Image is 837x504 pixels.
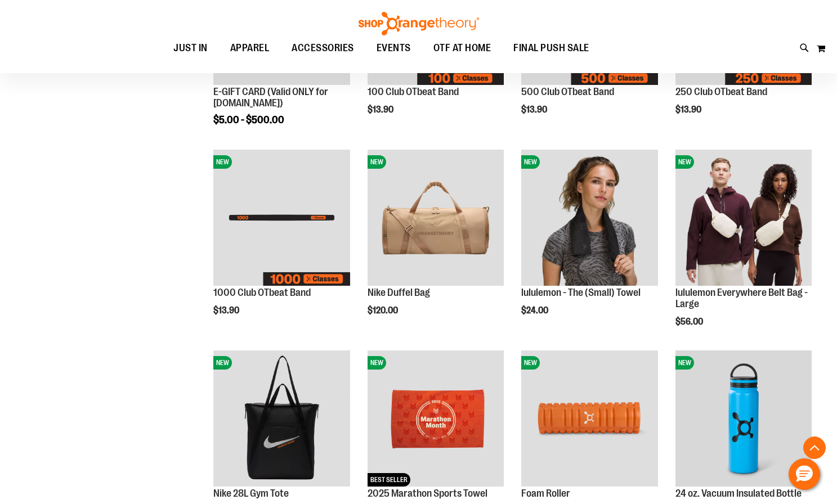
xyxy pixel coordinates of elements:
a: 2025 Marathon Sports TowelNEWBEST SELLER [368,350,504,488]
a: FINAL PUSH SALE [502,35,601,61]
span: NEW [675,356,694,370]
a: 250 Club OTbeat Band [675,86,767,97]
a: EVENTS [365,35,422,61]
span: $13.90 [675,105,703,115]
a: lululemon - The (Small) Towel [521,287,641,298]
span: NEW [521,356,540,370]
img: 2025 Marathon Sports Towel [368,350,504,487]
span: NEW [368,155,386,169]
a: Foam RollerNEW [521,350,657,488]
div: product [516,144,663,344]
span: NEW [213,155,232,169]
a: 1000 Club OTbeat Band [213,287,311,298]
a: APPAREL [219,35,281,61]
a: lululemon - The (Small) TowelNEW [521,150,657,287]
span: NEW [521,155,540,169]
span: ACCESSORIES [292,35,354,61]
a: JUST IN [162,35,219,61]
span: EVENTS [377,35,411,61]
div: product [208,144,355,339]
img: Nike 28L Gym Tote [213,350,350,487]
span: $13.90 [521,105,549,115]
a: ACCESSORIES [280,35,365,61]
a: E-GIFT CARD (Valid ONLY for [DOMAIN_NAME]) [213,86,328,109]
a: Nike Duffel BagNEW [368,150,504,287]
span: BEST SELLER [368,473,410,487]
div: product [362,144,509,344]
a: Nike Duffel Bag [368,287,430,298]
a: 24 oz. Vacuum Insulated Bottle [675,488,802,499]
img: lululemon - The (Small) Towel [521,150,657,286]
a: OTF AT HOME [422,35,503,61]
span: NEW [213,356,232,370]
span: $13.90 [213,305,241,316]
img: 24 oz. Vacuum Insulated Bottle [675,350,812,487]
button: Hello, have a question? Let’s chat. [789,458,820,490]
span: $13.90 [368,105,395,115]
a: lululemon Everywhere Belt Bag - Large [675,287,808,309]
div: product [670,144,817,355]
span: APPAREL [230,35,270,61]
img: lululemon Everywhere Belt Bag - Large [675,150,812,286]
img: Foam Roller [521,350,657,487]
span: JUST IN [173,35,208,61]
img: Shop Orangetheory [357,12,481,35]
a: Foam Roller [521,488,570,499]
span: OTF AT HOME [433,35,491,61]
a: Image of 1000 Club OTbeat BandNEW [213,150,350,287]
span: FINAL PUSH SALE [513,35,589,61]
span: NEW [368,356,386,370]
span: NEW [675,155,694,169]
a: Nike 28L Gym ToteNEW [213,350,350,488]
span: $5.00 - $500.00 [213,114,284,125]
span: $56.00 [675,317,705,327]
a: lululemon Everywhere Belt Bag - LargeNEW [675,150,812,287]
span: $24.00 [521,305,550,316]
a: 2025 Marathon Sports Towel [368,488,487,499]
img: Nike Duffel Bag [368,150,504,286]
img: Image of 1000 Club OTbeat Band [213,150,350,286]
a: 24 oz. Vacuum Insulated BottleNEW [675,350,812,488]
a: 500 Club OTbeat Band [521,86,614,97]
button: Back To Top [803,436,826,459]
a: 100 Club OTbeat Band [368,86,459,97]
a: Nike 28L Gym Tote [213,488,289,499]
span: $120.00 [368,305,400,316]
